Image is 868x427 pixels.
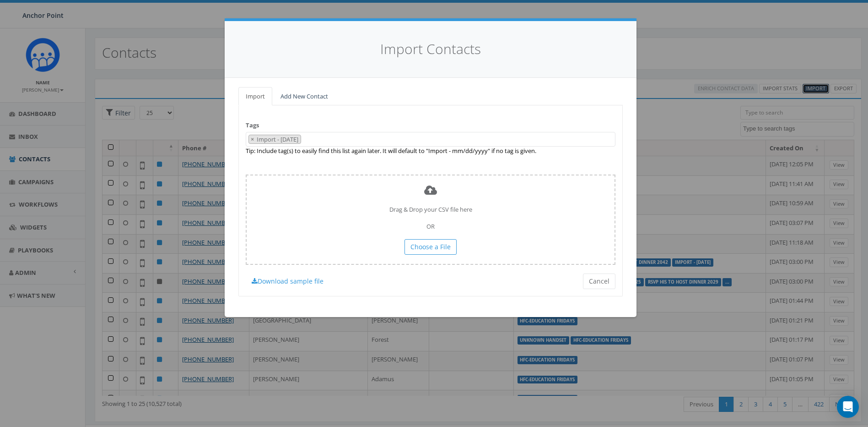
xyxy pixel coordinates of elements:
div: Drag & Drop your CSV file here [246,175,615,265]
span: Import - [DATE] [256,135,301,143]
div: Open Intercom Messenger [837,396,859,418]
button: Cancel [583,274,615,289]
span: OR [426,222,435,230]
a: Add New Contact [273,87,335,106]
textarea: Search [303,136,308,144]
h4: Import Contacts [238,39,623,59]
label: Tip: Include tag(s) to easily find this list again later. It will default to "Import - mm/dd/yyyy... [246,147,536,155]
span: Choose a File [410,242,451,251]
span: × [251,135,254,143]
a: Download sample file [246,274,329,289]
button: Remove item [249,135,256,144]
a: Import [238,87,272,106]
li: Import - 09/23/2025 [248,135,301,144]
label: Tags [246,121,259,130]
